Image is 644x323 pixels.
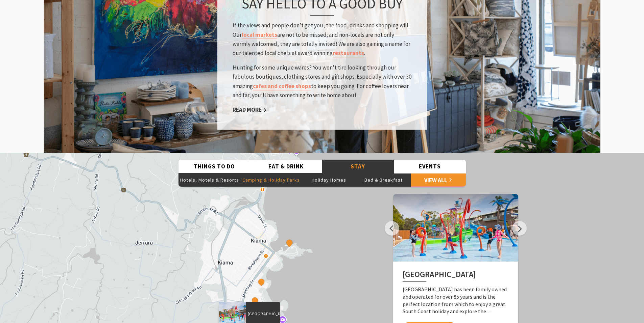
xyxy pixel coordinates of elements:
button: See detail about Kiama Harbour Cabins [285,238,293,247]
h2: [GEOGRAPHIC_DATA] [403,270,509,282]
a: cafes and coffee shops [253,82,311,90]
a: local markets [242,31,277,39]
button: Previous [385,221,399,236]
p: [GEOGRAPHIC_DATA] has been family owned and operated for over 85 years and is the perfect locatio... [403,286,509,315]
button: Holiday Homes [302,173,356,187]
button: Hotels, Motels & Resorts [178,173,241,187]
button: See detail about Surf Beach Holiday Park [257,277,266,286]
button: Camping & Holiday Parks [241,173,302,187]
p: [GEOGRAPHIC_DATA] [246,311,280,317]
button: Bed & Breakfast [356,173,411,187]
a: restaurants [333,49,364,57]
a: Read More [233,106,267,114]
button: See detail about Kendalls Beach Holiday Park [250,296,259,304]
p: If the views and people don’t get you, the food, drinks and shopping will. Our are not to be miss... [233,21,412,58]
a: View All [411,173,466,187]
button: Events [394,160,466,173]
button: Next [512,221,527,236]
button: Things To Do [178,160,251,173]
button: Eat & Drink [250,160,322,173]
p: Hunting for some unique wares? You won’t tire looking through our fabulous boutiques, clothing st... [233,63,412,100]
button: Stay [322,160,394,173]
